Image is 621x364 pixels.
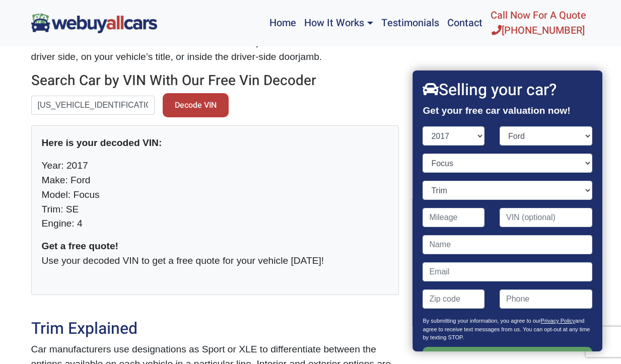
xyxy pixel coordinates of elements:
[265,4,300,42] a: Home
[31,72,399,90] h3: Search Car by VIN With Our Free Vin Decoder
[500,289,592,309] input: Phone
[443,4,487,42] a: Contact
[300,4,377,42] a: How It Works
[423,105,571,116] strong: Get your free car valuation now!
[423,81,592,100] h2: Selling your car?
[42,239,388,268] p: Use your decoded VIN to get a free quote for your vehicle [DATE]!
[42,159,388,231] p: Year: 2017 Make: Ford Model: Focus Trim: SE Engine: 4
[500,208,592,227] input: VIN (optional)
[423,235,592,254] input: Name
[377,4,443,42] a: Testimonials
[423,317,592,347] p: By submitting your information, you agree to our and agree to receive text messages from us. You ...
[423,208,485,227] input: Mileage
[31,317,137,340] span: Trim Explained
[31,13,157,33] img: We Buy All Cars in NJ logo
[163,93,229,117] button: Decode VIN
[42,241,118,251] strong: Get a free quote!
[423,289,485,309] input: Zip code
[487,4,590,42] a: Call Now For A Quote[PHONE_NUMBER]
[42,137,162,148] strong: Here is your decoded VIN:
[541,318,575,324] a: Privacy Policy
[423,262,592,281] input: Email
